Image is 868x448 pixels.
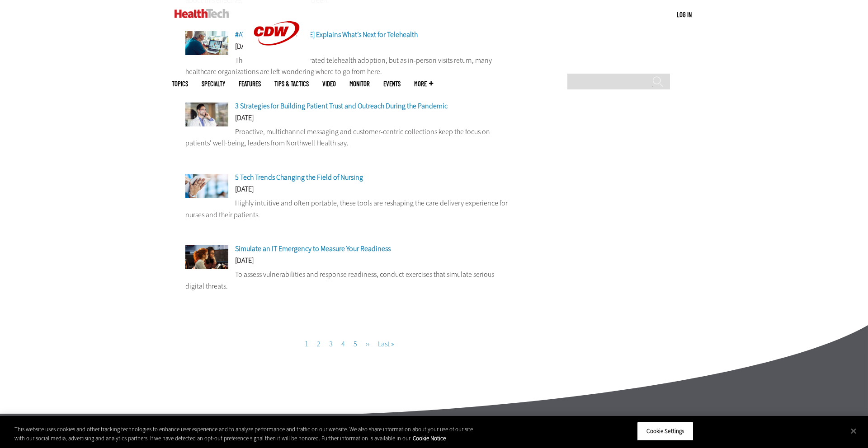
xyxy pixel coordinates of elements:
img: Doctor phone call [185,103,228,126]
a: MonITor [349,80,370,87]
div: [DATE] [185,186,514,197]
span: Topics [172,80,188,87]
a: 3 Strategies for Building Patient Trust and Outreach During the Pandemic [235,101,448,111]
span: ›› [366,339,369,349]
a: 5 [354,339,357,349]
img: Table top exercise [185,245,228,269]
span: Last » [378,339,394,349]
span: More [414,80,433,87]
a: Tips & Tactics [274,80,309,87]
button: Close [844,421,863,441]
p: Proactive, multichannel messaging and customer-centric collections keep the focus on patients’ we... [185,126,514,149]
div: User menu [677,10,692,19]
a: 1 [305,339,308,349]
div: [DATE] [185,257,514,269]
a: 4 [341,339,345,349]
button: Cookie Settings [637,422,693,441]
a: Events [383,80,401,87]
a: CDW [243,60,311,69]
p: To assess vulnerabilities and response readiness, conduct exercises that simulate serious digital... [185,269,514,292]
a: Features [239,80,261,87]
img: Home [175,9,229,18]
a: 3 [329,339,333,349]
div: This website uses cookies and other tracking technologies to enhance user experience and to analy... [14,425,477,443]
p: Highly intuitive and often portable, these tools are reshaping the care delivery experience for n... [185,197,514,220]
a: 5 Tech Trends Changing the Field of Nursing [235,173,363,182]
div: [DATE] [185,114,514,126]
a: Video [322,80,336,87]
a: Simulate an IT Emergency to Measure Your Readiness [235,244,391,253]
span: Specialty [202,80,225,87]
a: More information about your privacy [413,434,446,442]
a: 2 [317,339,321,349]
a: Log in [677,10,692,19]
img: Nurses and tech [185,174,228,198]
